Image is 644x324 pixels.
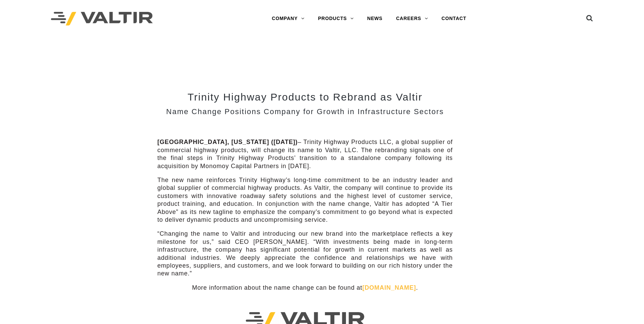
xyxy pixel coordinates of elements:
[158,284,453,292] p: More information about the name change can be found at .
[311,12,361,25] a: PRODUCTS
[389,12,435,25] a: CAREERS
[158,139,298,145] strong: [GEOGRAPHIC_DATA], [US_STATE] ([DATE])
[158,138,453,170] p: – Trinity Highway Products LLC, a global supplier of commercial highway products, will change its...
[435,12,473,25] a: CONTACT
[158,230,453,277] p: “Changing the name to Valtir and introducing our new brand into the marketplace reflects a key mi...
[362,284,416,291] a: [DOMAIN_NAME]
[158,176,453,224] p: The new name reinforces Trinity Highway’s long-time commitment to be an industry leader and globa...
[361,12,389,25] a: NEWS
[158,108,453,116] h3: Name Change Positions Company for Growth in Infrastructure Sectors
[158,91,453,103] h2: Trinity Highway Products to Rebrand as Valtir
[51,12,153,26] img: Valtir
[265,12,311,25] a: COMPANY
